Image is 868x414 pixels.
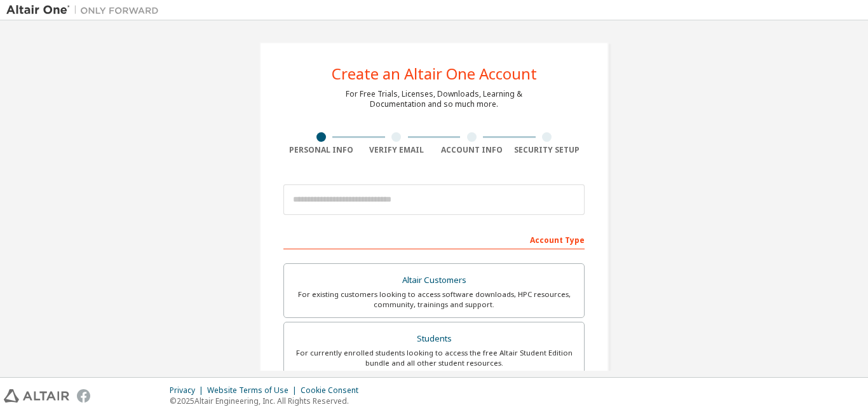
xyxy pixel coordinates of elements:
div: For Free Trials, Licenses, Downloads, Learning & Documentation and so much more. [346,89,522,109]
div: Students [292,330,576,348]
div: Cookie Consent [301,385,366,396]
div: Verify Email [359,145,435,155]
p: © 2025 Altair Engineering, Inc. All Rights Reserved. [170,396,366,406]
div: Website Terms of Use [207,385,301,396]
div: Account Info [434,145,510,155]
div: Create an Altair One Account [332,66,537,81]
div: For currently enrolled students looking to access the free Altair Student Edition bundle and all ... [292,348,576,368]
div: Altair Customers [292,272,576,289]
img: facebook.svg [77,389,90,403]
div: Account Type [283,229,585,249]
img: altair_logo.svg [4,389,69,403]
div: For existing customers looking to access software downloads, HPC resources, community, trainings ... [292,289,576,310]
div: Privacy [170,385,207,396]
div: Personal Info [283,145,359,155]
img: Altair One [6,4,165,17]
div: Security Setup [510,145,585,155]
